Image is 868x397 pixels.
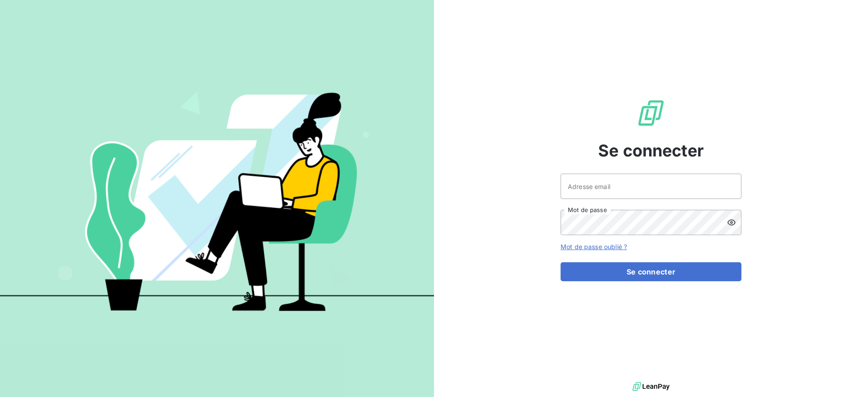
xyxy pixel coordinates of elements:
img: logo [632,380,670,393]
button: Se connecter [561,262,741,281]
span: Se connecter [598,138,704,163]
input: placeholder [561,174,741,199]
a: Mot de passe oublié ? [561,243,627,250]
img: Logo LeanPay [637,99,665,128]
